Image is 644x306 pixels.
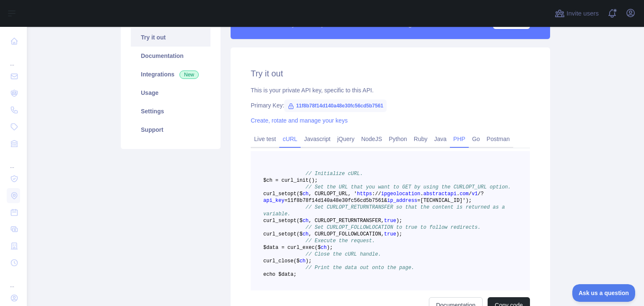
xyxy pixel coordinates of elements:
span: / [478,191,480,197]
div: ... [7,272,20,289]
span: / [378,191,381,197]
a: Live test [251,132,279,146]
h2: Try it out [251,68,530,79]
span: / [469,191,472,197]
span: _setopt($ [275,191,303,197]
a: Postman [483,132,513,146]
span: ) [396,218,399,224]
span: api_key [263,198,284,204]
span: . [421,191,423,197]
span: https [357,191,372,197]
span: ch [303,218,309,224]
a: Integrations New [131,65,210,84]
span: ; [399,231,402,237]
a: Javascript [301,132,334,146]
span: com [460,191,469,197]
span: ch [321,245,327,251]
span: =[TECHNICAL_ID]') [417,198,468,204]
button: Invite users [553,7,600,20]
span: ; [309,258,312,264]
span: _setopt($ [275,231,303,237]
span: ; [399,218,402,224]
span: ) [396,231,399,237]
span: ch [299,258,305,264]
span: , CURLOPT_URL, ' [309,191,357,197]
span: // Close the cURL handle. [306,251,381,257]
a: cURL [279,132,301,146]
span: true [384,218,396,224]
span: 11f8b78f14d140a48e30fc56cd5b7561 [284,99,387,112]
div: Primary Key: [251,101,530,110]
a: Settings [131,102,210,120]
span: // Set CURLOPT_FOLLOWLOCATION to true to follow redirects. [306,225,481,230]
a: Ruby [410,132,431,146]
span: . [457,191,460,197]
span: v1 [472,191,478,197]
span: Invite users [566,9,599,18]
a: Support [131,120,210,139]
span: ; [314,178,317,183]
span: New [179,71,199,79]
a: Java [431,132,450,146]
span: $data = curl [263,245,299,251]
span: ? [481,191,484,197]
span: ; [330,245,332,251]
span: ip_address [387,198,417,204]
span: abstractapi [423,191,457,197]
span: _init() [293,178,314,183]
a: Documentation [131,47,210,65]
div: ... [7,153,20,170]
span: ch [303,231,309,237]
span: =11f8b78f14d140a48e30fc56cd5b7561& [284,198,387,204]
a: Try it out [131,28,210,47]
span: ; [469,198,472,204]
span: : [372,191,375,197]
span: curl [263,258,275,264]
span: ch [303,191,309,197]
a: Go [469,132,483,146]
span: echo $data; [263,272,296,277]
iframe: Toggle Customer Support [572,284,636,302]
span: _exec($ [299,245,320,251]
a: Usage [131,84,210,102]
span: true [384,231,396,237]
span: // Print the data out onto the page. [306,265,414,271]
span: $ch = curl [263,178,293,183]
a: NodeJS [358,132,385,146]
div: This is your private API key, specific to this API. [251,86,530,94]
span: _close($ [275,258,300,264]
a: Create, rotate and manage your keys [251,117,348,124]
span: // Execute the request. [306,238,375,244]
a: jQuery [334,132,358,146]
span: // Set CURLOPT_RETURNTRANSFER so that the content is returned as a variable. [263,204,508,217]
span: / [375,191,378,197]
span: ) [327,245,330,251]
span: // Initialize cURL. [306,171,363,177]
span: , CURLOPT_FOLLOWLOCATION, [309,231,384,237]
span: , CURLOPT_RETURNTRANSFER, [309,218,384,224]
span: curl [263,218,275,224]
span: _setopt($ [275,218,303,224]
span: ) [306,258,309,264]
div: ... [7,50,20,67]
span: // Set the URL that you want to GET by using the CURLOPT_URL option. [306,184,511,190]
span: curl [263,231,275,237]
span: curl [263,191,275,197]
a: PHP [450,132,469,146]
a: Python [385,132,410,146]
span: ipgeolocation [381,191,421,197]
